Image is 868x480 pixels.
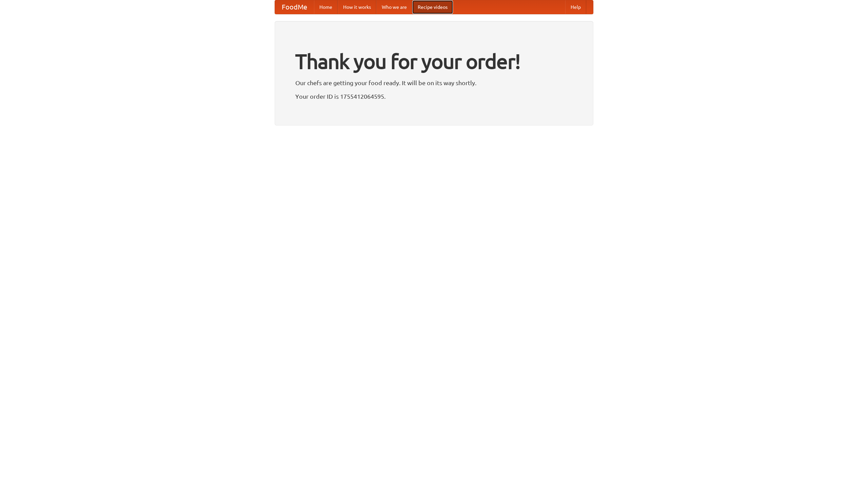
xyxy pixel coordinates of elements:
a: Recipe videos [412,0,453,14]
a: Help [565,0,586,14]
a: Who we are [376,0,412,14]
a: Home [314,0,338,14]
a: How it works [338,0,376,14]
p: Your order ID is 1755412064595. [295,91,573,101]
a: FoodMe [275,0,314,14]
h1: Thank you for your order! [295,45,573,78]
p: Our chefs are getting your food ready. It will be on its way shortly. [295,78,573,88]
